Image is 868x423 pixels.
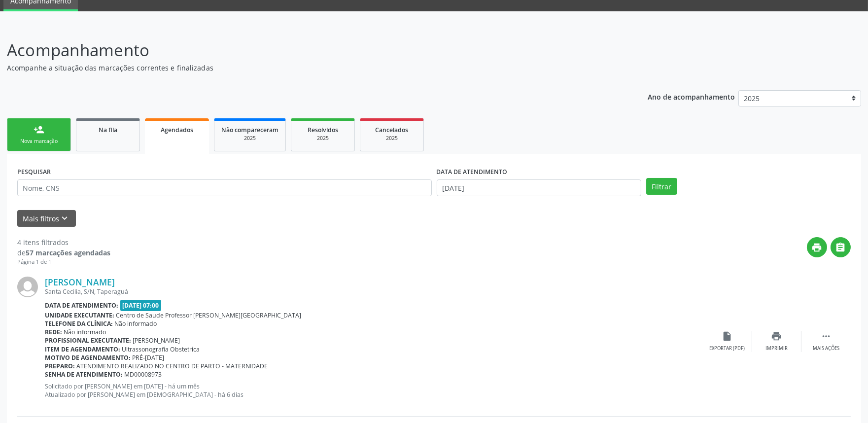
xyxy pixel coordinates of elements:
[45,382,703,399] p: Solicitado por [PERSON_NAME] em [DATE] - há um mês Atualizado por [PERSON_NAME] em [DEMOGRAPHIC_D...
[45,336,131,345] b: Profissional executante:
[710,345,745,352] div: Exportar (PDF)
[133,336,180,345] span: [PERSON_NAME]
[376,126,409,134] span: Cancelados
[34,124,44,135] div: person_add
[26,248,110,257] strong: 57 marcações agendadas
[437,164,508,179] label: DATA DE ATENDIMENTO
[17,237,110,247] div: 4 itens filtrados
[17,164,51,179] label: PESQUISAR
[765,345,788,352] div: Imprimir
[161,126,193,134] span: Agendados
[835,242,846,253] i: 
[221,126,278,134] span: Não compareceram
[45,370,123,379] b: Senha de atendimento:
[120,300,162,311] span: [DATE] 07:00
[45,353,131,362] b: Motivo de agendamento:
[45,301,118,310] b: Data de atendimento:
[813,345,839,352] div: Mais ações
[17,258,110,266] div: Página 1 de 1
[45,319,113,328] b: Telefone da clínica:
[17,277,38,297] img: img
[60,213,70,224] i: keyboard_arrow_down
[648,90,735,103] p: Ano de acompanhamento
[7,38,605,63] p: Acompanhamento
[45,311,114,319] b: Unidade executante:
[722,331,733,342] i: insert_drive_file
[122,345,200,353] span: Ultrassonografia Obstetrica
[45,277,115,287] a: [PERSON_NAME]
[437,179,641,196] input: Selecione um intervalo
[771,331,782,342] i: print
[77,362,268,370] span: ATENDIMENTO REALIZADO NO CENTRO DE PARTO - MATERNIDADE
[14,138,64,145] div: Nova marcação
[116,311,302,319] span: Centro de Saude Professor [PERSON_NAME][GEOGRAPHIC_DATA]
[221,135,278,142] div: 2025
[45,287,703,296] div: Santa Cecilia, S/N, Taperaguá
[646,178,677,195] button: Filtrar
[99,126,117,134] span: Na fila
[45,362,75,370] b: Preparo:
[64,328,106,336] span: Não informado
[7,63,605,73] p: Acompanhe a situação das marcações correntes e finalizadas
[812,242,823,253] i: print
[45,328,62,336] b: Rede:
[45,345,120,353] b: Item de agendamento:
[17,179,432,196] input: Nome, CNS
[125,370,162,379] span: MD00008973
[308,126,338,134] span: Resolvidos
[367,135,417,142] div: 2025
[831,237,851,257] button: 
[807,237,827,257] button: print
[821,331,832,342] i: 
[133,353,165,362] span: PRÉ-[DATE]
[17,247,110,258] div: de
[115,319,157,328] span: Não informado
[17,210,76,227] button: Mais filtroskeyboard_arrow_down
[298,135,347,142] div: 2025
